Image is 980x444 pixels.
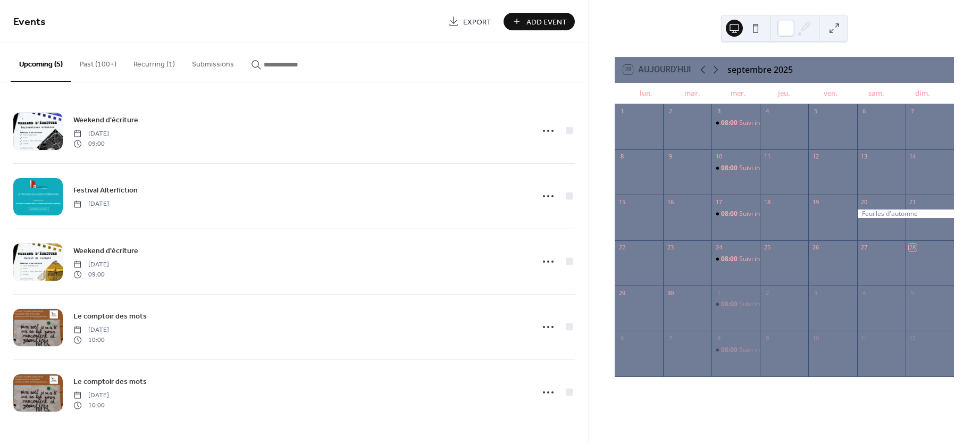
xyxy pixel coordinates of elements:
span: Festival Alterfiction [73,185,138,196]
a: Le comptoir des mots [73,310,147,322]
button: Submissions [183,43,242,81]
span: Events [13,12,46,32]
div: Suivi individuel [711,164,760,173]
span: [DATE] [73,199,109,209]
div: 8 [618,153,626,161]
div: 8 [715,334,723,342]
div: 30 [666,289,674,297]
div: sam. [853,83,900,104]
a: Le comptoir des mots [73,375,147,388]
div: 28 [909,244,917,252]
span: Weekend d'écriture [73,115,138,126]
div: 14 [909,153,917,161]
div: 6 [860,107,868,115]
div: 6 [618,334,626,342]
div: Suivi individuel [711,300,760,309]
div: 3 [811,289,819,297]
span: 08:00 [721,300,739,309]
div: 29 [618,289,626,297]
a: Festival Alterfiction [73,184,138,196]
div: 26 [811,244,819,252]
span: [DATE] [73,129,109,139]
div: 17 [715,198,723,206]
span: 08:00 [721,210,739,219]
span: [DATE] [73,260,109,270]
div: 13 [860,153,868,161]
div: 1 [618,107,626,115]
div: 12 [811,153,819,161]
span: Le comptoir des mots [73,311,147,322]
div: Suivi individuel [711,255,760,264]
div: 5 [909,289,917,297]
div: 11 [763,153,771,161]
div: 7 [909,107,917,115]
div: Feuilles d'automne [857,210,954,219]
div: 3 [715,107,723,115]
a: Export [440,13,499,30]
div: mar. [669,83,715,104]
div: 18 [763,198,771,206]
span: 10:00 [73,400,109,410]
span: 08:00 [721,346,739,355]
div: Suivi individuel [739,210,783,219]
span: Add Event [526,16,567,28]
span: 09:00 [73,139,109,148]
div: 23 [666,244,674,252]
div: 20 [860,198,868,206]
div: 9 [666,153,674,161]
button: Past (100+) [71,43,125,81]
div: 16 [666,198,674,206]
div: lun. [623,83,669,104]
button: Upcoming (5) [11,43,71,82]
div: Suivi individuel [739,119,783,128]
div: 22 [618,244,626,252]
div: 4 [763,107,771,115]
span: 10:00 [73,335,109,345]
a: Weekend d'écriture [73,114,138,126]
div: 25 [763,244,771,252]
div: Suivi individuel [711,346,760,355]
span: 08:00 [721,119,739,128]
div: mer. [715,83,761,104]
div: 2 [666,107,674,115]
div: jeu. [761,83,808,104]
div: dim. [899,83,945,104]
div: Suivi individuel [739,164,783,173]
span: Weekend d'écriture [73,246,138,257]
div: 21 [909,198,917,206]
span: [DATE] [73,391,109,400]
div: 11 [860,334,868,342]
div: 2 [763,289,771,297]
div: 5 [811,107,819,115]
div: 24 [715,244,723,252]
button: Add Event [504,13,575,30]
span: 08:00 [721,164,739,173]
div: Suivi individuel [739,300,783,309]
span: Le comptoir des mots [73,376,147,388]
span: [DATE] [73,325,109,335]
div: 9 [763,334,771,342]
div: 19 [811,198,819,206]
span: 08:00 [721,255,739,264]
div: 12 [909,334,917,342]
div: 15 [618,198,626,206]
div: Suivi individuel [739,346,783,355]
a: Weekend d'écriture [73,245,138,257]
div: septembre 2025 [727,63,793,76]
div: 27 [860,244,868,252]
div: 10 [715,153,723,161]
div: 1 [715,289,723,297]
span: Export [463,16,491,28]
div: Suivi individuel [711,210,760,219]
button: Recurring (1) [125,43,183,81]
div: Suivi individuel [739,255,783,264]
div: 10 [811,334,819,342]
div: Suivi individuel [711,119,760,128]
div: 4 [860,289,868,297]
span: 09:00 [73,270,109,279]
div: 7 [666,334,674,342]
div: ven. [807,83,853,104]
